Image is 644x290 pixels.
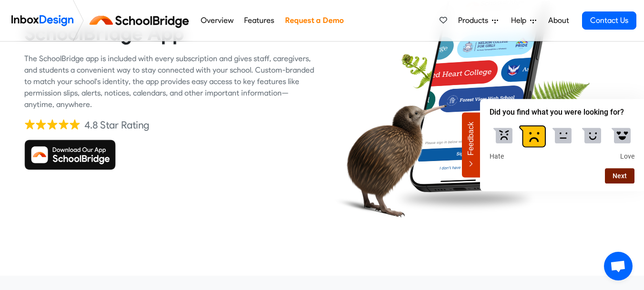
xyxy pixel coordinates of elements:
span: Products [458,15,492,26]
button: Next question [605,168,634,183]
div: Did you find what you were looking for? Select an option from 1 to 5, with 1 being Hate and 5 bei... [480,99,644,192]
a: Contact Us [582,11,636,30]
img: shadow.png [392,183,538,215]
img: kiwi_bird.png [329,85,447,228]
span: Feedback [467,122,475,155]
a: Features [242,11,277,30]
span: Help [511,15,530,26]
a: Products [454,11,502,30]
a: About [545,11,572,30]
a: Request a Demo [282,11,346,30]
a: Help [507,11,540,30]
div: Open chat [604,252,633,280]
button: Feedback - Hide survey [462,112,480,177]
img: Download SchoolBridge App [24,140,116,170]
a: Overview [198,11,236,30]
span: Love [620,152,634,161]
div: Did you find what you were looking for? Select an option from 1 to 5, with 1 being Hate and 5 bei... [490,122,634,161]
div: 4.8 Star Rating [84,118,149,132]
span: Hate [490,152,504,161]
img: schoolbridge logo [88,9,195,32]
h2: Did you find what you were looking for? Select an option from 1 to 5, with 1 being Hate and 5 bei... [490,107,634,118]
div: The SchoolBridge app is included with every subscription and gives staff, caregivers, and student... [24,53,315,110]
